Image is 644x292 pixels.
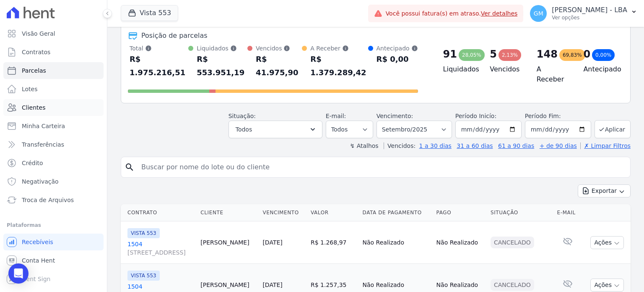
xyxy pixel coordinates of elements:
div: 69,83% [559,49,585,61]
div: Antecipado [377,44,418,53]
span: Recebíveis [22,238,53,246]
div: 2,13% [499,49,521,61]
button: Todos [229,121,322,138]
a: 1 a 30 dias [419,142,452,149]
td: R$ 1.268,97 [307,221,359,264]
h4: A Receber [537,64,570,84]
a: + de 90 dias [540,142,577,149]
span: VISTA 553 [127,228,160,238]
div: R$ 41.975,90 [256,53,302,79]
th: Situação [487,204,554,221]
a: 61 a 90 dias [498,142,534,149]
a: Troca de Arquivos [3,192,104,208]
a: Recebíveis [3,234,104,250]
span: [STREET_ADDRESS] [127,248,194,257]
a: 1504[STREET_ADDRESS] [127,240,194,257]
label: Vencimento: [377,113,413,119]
a: [DATE] [262,281,282,288]
div: 0,00% [592,49,615,61]
button: Ações [590,236,624,249]
td: [PERSON_NAME] [197,221,259,264]
label: Situação: [229,113,256,119]
th: Pago [433,204,487,221]
button: GM [PERSON_NAME] - LBA Ver opções [523,2,644,25]
th: E-mail [554,204,582,221]
p: [PERSON_NAME] - LBA [552,6,627,14]
label: E-mail: [326,113,346,119]
td: Não Realizado [433,221,487,264]
span: Troca de Arquivos [22,196,74,204]
a: [DATE] [262,239,282,246]
span: Contratos [22,48,50,56]
span: VISTA 553 [127,271,160,281]
label: ↯ Atalhos [350,142,378,149]
div: R$ 553.951,19 [197,53,247,79]
div: 5 [490,47,497,61]
span: Crédito [22,159,43,167]
a: Crédito [3,155,104,171]
button: Vista 553 [121,5,178,21]
div: R$ 1.379.289,42 [310,53,368,79]
a: Negativação [3,173,104,190]
span: Minha Carteira [22,122,65,130]
span: Todos [236,124,252,134]
div: Vencidos [256,44,302,53]
th: Valor [307,204,359,221]
div: Plataformas [7,220,100,230]
i: search [125,162,135,172]
div: Total [130,44,188,53]
span: Transferências [22,140,64,149]
a: Conta Hent [3,252,104,269]
span: Negativação [22,177,59,186]
a: Parcelas [3,62,104,79]
h4: Vencidos [490,64,523,74]
th: Vencimento [259,204,307,221]
label: Período Fim: [525,112,591,121]
p: Ver opções [552,14,627,21]
div: A Receber [310,44,368,53]
a: ✗ Limpar Filtros [580,142,631,149]
a: Visão Geral [3,25,104,42]
div: R$ 0,00 [377,53,418,66]
a: 31 a 60 dias [457,142,493,149]
span: Lotes [22,85,38,93]
span: Visão Geral [22,29,55,38]
label: Período Inicío: [455,113,496,119]
a: Clientes [3,99,104,116]
h4: Liquidados [443,64,477,74]
div: R$ 1.975.216,51 [130,53,188,79]
div: Posição de parcelas [141,31,208,41]
span: Conta Hent [22,256,55,265]
button: Exportar [578,184,631,197]
label: Vencidos: [384,142,415,149]
h4: Antecipado [583,64,617,74]
button: Aplicar [595,120,631,138]
th: Data de Pagamento [359,204,433,221]
a: Minha Carteira [3,118,104,134]
div: 28,05% [459,49,485,61]
div: Cancelado [491,279,534,291]
a: Ver detalhes [481,10,518,17]
td: Não Realizado [359,221,433,264]
div: Liquidados [197,44,247,53]
a: Transferências [3,136,104,153]
span: Clientes [22,103,45,112]
a: Lotes [3,81,104,97]
span: Você possui fatura(s) em atraso. [386,9,518,18]
div: Cancelado [491,237,534,248]
div: Open Intercom Messenger [8,263,29,284]
button: Ações [590,279,624,292]
a: Contratos [3,44,104,61]
th: Cliente [197,204,259,221]
th: Contrato [121,204,197,221]
div: 148 [537,47,558,61]
div: 0 [583,47,590,61]
span: Parcelas [22,66,46,75]
input: Buscar por nome do lote ou do cliente [136,159,627,176]
div: 91 [443,47,457,61]
span: GM [534,11,543,16]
